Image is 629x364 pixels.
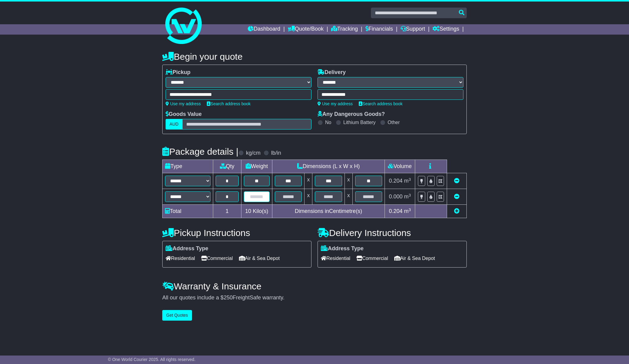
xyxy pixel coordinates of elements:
[166,119,183,130] label: AUD
[163,205,213,218] td: Total
[288,24,324,35] a: Quote/Book
[318,69,346,76] label: Delivery
[388,120,400,125] label: Other
[401,24,425,35] a: Support
[162,147,238,157] h4: Package details |
[389,194,402,200] span: 0.000
[343,120,376,125] label: Lithium Battery
[432,24,459,35] a: Settings
[318,111,385,118] label: Any Dangerous Goods?
[304,173,312,189] td: x
[454,194,459,200] a: Remove this item
[325,120,331,125] label: No
[359,101,402,106] a: Search address book
[409,193,411,197] sup: 3
[272,205,385,218] td: Dimensions in Centimetre(s)
[271,150,281,157] label: lb/in
[404,208,411,214] span: m
[207,101,251,106] a: Search address book
[318,101,353,106] a: Use my address
[394,254,435,263] span: Air & Sea Depot
[166,101,201,106] a: Use my address
[239,254,280,263] span: Air & Sea Depot
[321,245,364,252] label: Address Type
[201,254,233,263] span: Commercial
[241,205,272,218] td: Kilo(s)
[345,173,352,189] td: x
[454,208,459,214] a: Add new item
[248,24,280,35] a: Dashboard
[385,160,415,173] td: Volume
[166,111,202,118] label: Goods Value
[245,208,251,214] span: 10
[162,281,467,291] h4: Warranty & Insurance
[345,189,352,205] td: x
[108,357,196,362] span: © One World Courier 2025. All rights reserved.
[272,160,385,173] td: Dimensions (L x W x H)
[321,254,350,263] span: Residential
[318,228,467,238] h4: Delivery Instructions
[389,178,402,184] span: 0.204
[404,178,411,184] span: m
[224,295,233,301] span: 250
[166,69,190,76] label: Pickup
[163,160,213,173] td: Type
[162,52,467,62] h4: Begin your quote
[162,228,311,238] h4: Pickup Instructions
[454,178,459,184] a: Remove this item
[409,207,411,212] sup: 3
[162,310,192,321] button: Get Quotes
[162,295,467,301] div: All our quotes include a $ FreightSafe warranty.
[241,160,272,173] td: Weight
[356,254,388,263] span: Commercial
[331,24,358,35] a: Tracking
[304,189,312,205] td: x
[246,150,261,157] label: kg/cm
[365,24,393,35] a: Financials
[404,194,411,200] span: m
[166,245,208,252] label: Address Type
[409,177,411,182] sup: 3
[166,254,195,263] span: Residential
[389,208,402,214] span: 0.204
[213,160,241,173] td: Qty
[213,205,241,218] td: 1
